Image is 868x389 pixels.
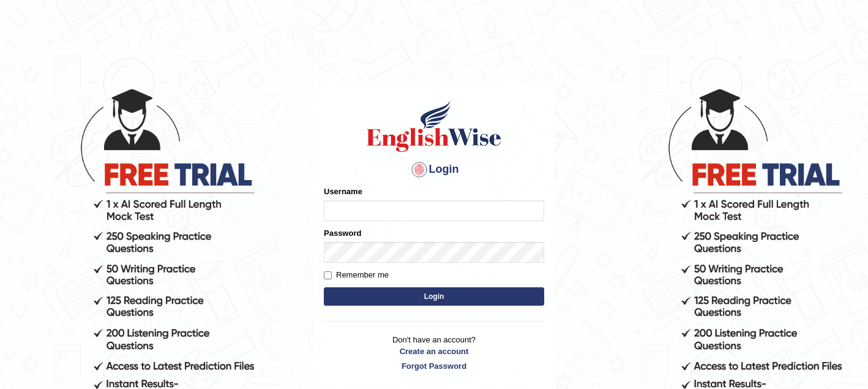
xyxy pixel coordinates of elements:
[324,271,332,279] input: Remember me
[324,346,544,357] a: Create an account
[324,360,544,372] a: Forgot Password
[324,334,544,372] p: Don't have an account?
[364,99,504,154] img: Logo of English Wise sign in for intelligent practice with AI
[324,186,362,197] label: Username
[324,227,361,239] label: Password
[324,269,389,281] label: Remember me
[324,160,544,179] h4: Login
[324,287,544,306] button: Login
